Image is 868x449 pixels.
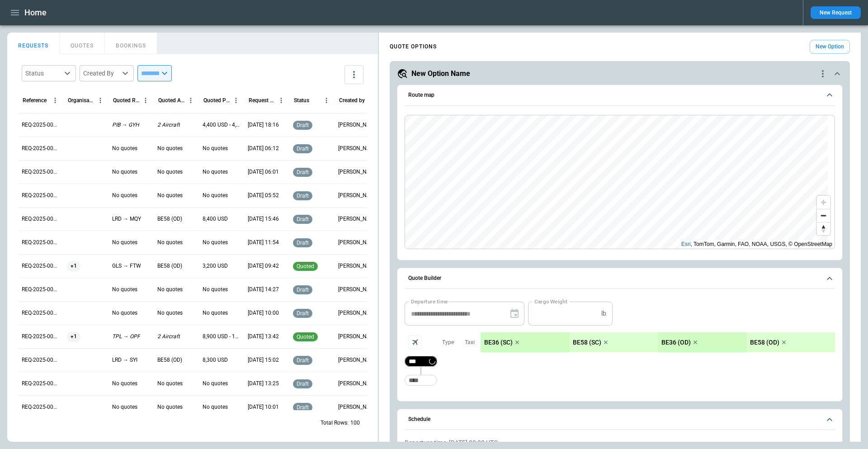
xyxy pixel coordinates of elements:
p: 09/03/2025 13:25 [248,380,279,388]
p: BE58 (OD) [157,262,182,270]
span: draft [295,122,311,128]
div: Too short [405,375,437,386]
p: REQ-2025-000272 [22,239,60,246]
button: New Option [810,40,850,54]
span: draft [295,381,311,387]
p: No quotes [203,192,228,199]
button: New Request [811,6,861,19]
h4: QUOTE OPTIONS [390,45,437,49]
p: REQ-2025-000273 [22,215,60,223]
p: 09/08/2025 14:27 [248,286,279,293]
div: Quote Builder [405,302,835,390]
p: LRD → SYI [112,356,137,364]
p: No quotes [112,192,137,199]
p: George O'Bryan [338,239,376,246]
p: George O'Bryan [338,380,376,388]
p: REQ-2025-000271 [22,262,60,270]
button: Route map [405,85,835,106]
div: Route map [405,115,835,250]
p: No quotes [112,286,137,293]
p: Cady Howell [338,192,376,199]
p: 09/12/2025 05:52 [248,192,279,199]
button: Reset bearing to north [817,222,830,235]
p: BE58 (OD) [750,339,779,346]
p: No quotes [203,286,228,293]
span: draft [295,240,311,246]
div: Created By [83,69,119,78]
p: REQ-2025-000267 [22,356,60,364]
p: Ben Gundermann [338,309,376,317]
span: draft [295,357,311,364]
p: REQ-2025-000269 [22,309,60,317]
p: REQ-2025-000270 [22,286,60,293]
h6: Schedule [408,416,430,422]
button: Zoom in [817,196,830,209]
button: Request Created At (UTC-05:00) column menu [275,95,287,106]
p: No quotes [157,168,183,176]
p: Ben Gundermann [338,333,376,340]
div: Status [294,97,309,104]
p: 2 Aircraft [157,333,180,340]
span: draft [295,169,311,175]
p: LRD → MQY [112,215,141,223]
p: 09/11/2025 09:42 [248,262,279,270]
p: Ben Gundermann [338,286,376,293]
a: Esri [681,241,691,247]
p: 09/03/2025 15:02 [248,356,279,364]
p: 09/12/2025 06:12 [248,145,279,152]
p: 09/05/2025 10:00 [248,309,279,317]
button: Quoted Aircraft column menu [185,95,197,106]
h5: New Option Name [411,69,470,79]
p: REQ-2025-000276 [22,145,60,152]
p: BE58 (OD) [157,215,182,223]
p: No quotes [157,286,183,293]
p: No quotes [203,145,228,152]
label: Cargo Weight [534,298,567,305]
p: PIB → GYH [112,121,139,129]
p: No quotes [203,380,228,388]
p: TPL → OPF [112,333,140,340]
h1: Home [24,7,47,18]
div: , TomTom, Garmin, FAO, NOAA, USGS, © OpenStreetMap [681,240,832,249]
p: No quotes [112,145,137,152]
button: Reference column menu [49,95,61,106]
button: Quoted Route column menu [140,95,151,106]
p: No quotes [157,192,183,199]
p: Allen Maki [338,215,376,223]
p: 8,900 USD - 10,200 USD [203,333,241,340]
p: Cady Howell [338,168,376,176]
p: No quotes [203,239,228,246]
span: draft [295,146,311,152]
p: Total Rows: [321,419,349,427]
button: REQUESTS [7,33,60,54]
p: 09/04/2025 13:42 [248,333,279,340]
div: scrollable content [481,332,835,352]
p: REQ-2025-000277 [22,121,60,129]
button: Quote Builder [405,268,835,289]
p: Taxi [465,339,475,346]
span: draft [295,193,311,199]
p: No quotes [112,380,137,388]
button: Created by column menu [366,95,377,106]
button: Quoted Price column menu [230,95,242,106]
span: draft [295,216,311,222]
p: George O'Bryan [338,262,376,270]
p: lb [601,310,606,317]
p: Allen Maki [338,356,376,364]
p: 09/12/2025 06:01 [248,168,279,176]
p: 8,400 USD [203,215,228,223]
span: +1 [67,255,80,278]
p: 8,300 USD [203,356,228,364]
p: No quotes [157,380,183,388]
button: Organisation column menu [94,95,106,106]
p: No quotes [157,239,183,246]
p: BE36 (OD) [661,339,691,346]
span: quoted [295,334,316,340]
p: 2 Aircraft [157,121,180,129]
p: REQ-2025-000275 [22,168,60,176]
span: draft [295,310,311,317]
p: 09/12/2025 18:16 [248,121,279,129]
div: Not found [405,356,437,367]
p: No quotes [112,239,137,246]
p: No quotes [112,309,137,317]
